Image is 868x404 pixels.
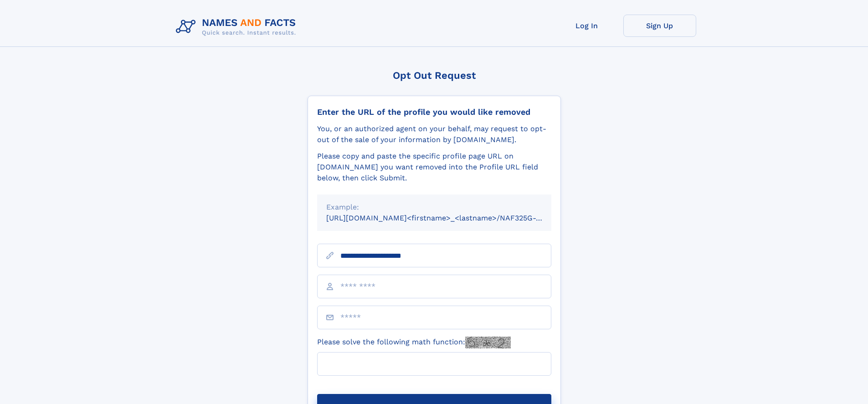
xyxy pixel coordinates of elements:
small: [URL][DOMAIN_NAME]<firstname>_<lastname>/NAF325G-xxxxxxxx [326,214,569,222]
div: Please copy and paste the specific profile page URL on [DOMAIN_NAME] you want removed into the Pr... [317,151,551,184]
div: You, or an authorized agent on your behalf, may request to opt-out of the sale of your informatio... [317,123,551,145]
div: Example: [326,202,542,213]
div: Enter the URL of the profile you would like removed [317,107,551,117]
div: Opt Out Request [308,70,561,81]
a: Log In [550,15,623,37]
label: Please solve the following math function: [317,337,511,348]
a: Sign Up [623,15,696,37]
img: Logo Names and Facts [172,15,303,39]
